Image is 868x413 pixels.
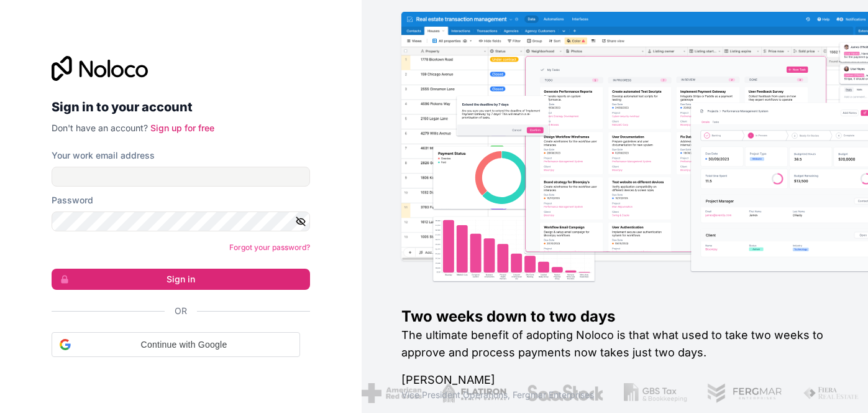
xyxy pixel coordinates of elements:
h1: Vice President Operations , Fergmar Enterprises [401,389,828,401]
div: Continue with Google [52,332,300,357]
span: Continue with Google [76,338,292,351]
input: Password [52,211,310,231]
label: Password [52,194,93,206]
span: Or [175,305,187,317]
h1: Two weeks down to two days [401,307,828,327]
label: Your work email address [52,149,155,162]
span: Don't have an account? [52,123,148,133]
h1: [PERSON_NAME] [401,371,828,389]
a: Sign up for free [150,123,214,133]
h2: The ultimate benefit of adopting Noloco is that what used to take two weeks to approve and proces... [401,327,828,361]
img: /assets/american-red-cross-BAupjrZR.png [350,383,411,403]
a: Forgot your password? [229,243,310,252]
button: Sign in [52,269,310,290]
h2: Sign in to your account [52,96,310,118]
input: Email address [52,167,310,187]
